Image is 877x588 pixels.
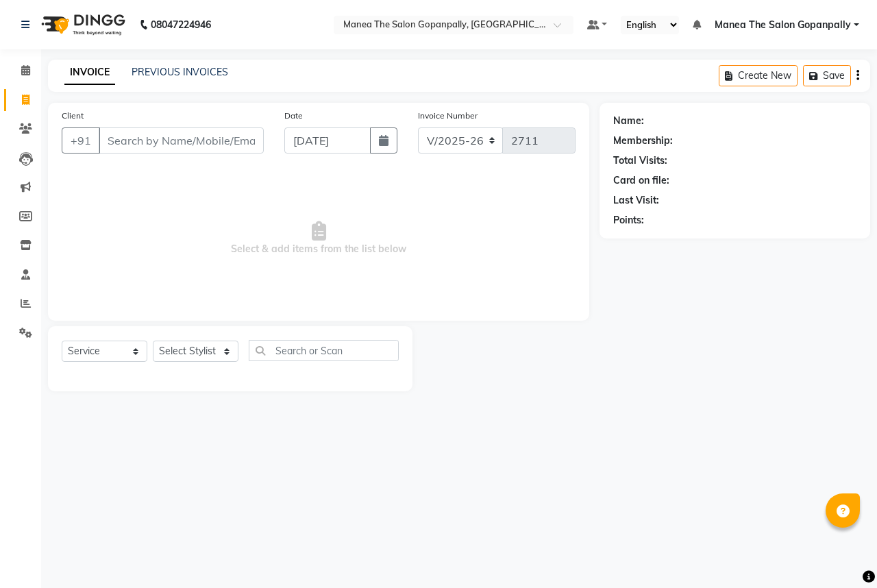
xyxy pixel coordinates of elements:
label: Date [284,110,303,122]
div: Last Visit: [613,193,659,208]
label: Invoice Number [418,110,478,122]
button: +91 [62,127,100,154]
iframe: chat widget [819,533,863,574]
button: Create New [719,65,798,86]
label: Client [62,110,84,122]
input: Search or Scan [249,340,399,361]
span: Select & add items from the list below [62,170,576,307]
div: Points: [613,213,644,228]
input: Search by Name/Mobile/Email/Code [99,127,264,154]
button: Save [803,65,851,86]
div: Total Visits: [613,154,667,168]
div: Card on file: [613,173,669,188]
b: 08047224946 [151,5,211,44]
a: INVOICE [64,60,115,85]
span: Manea The Salon Gopanpally [715,18,851,32]
img: logo [35,5,129,44]
a: PREVIOUS INVOICES [132,66,228,78]
div: Name: [613,114,644,128]
div: Membership: [613,134,673,148]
